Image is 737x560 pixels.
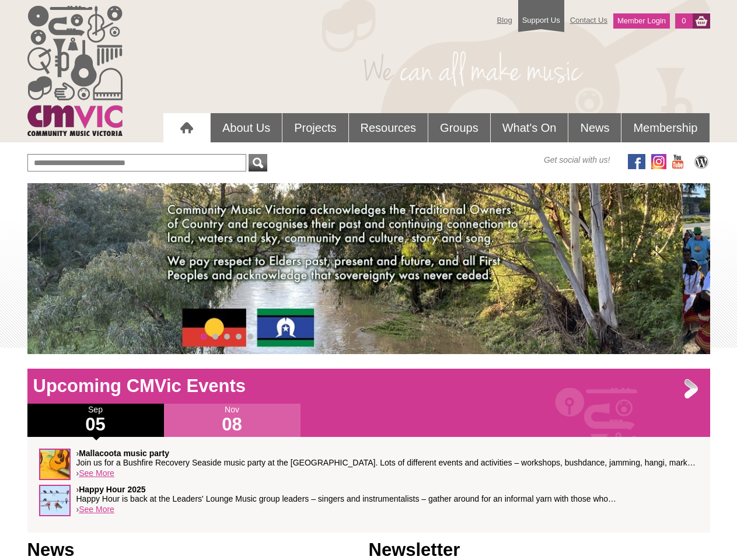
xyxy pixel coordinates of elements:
[428,113,490,142] a: Groups
[164,404,301,437] div: Nov
[613,13,670,29] a: Member Login
[27,404,164,437] div: Sep
[76,485,698,503] p: › Happy Hour is back at the Leaders' Lounge Music group leaders – singers and instrumentalists – ...
[211,113,282,142] a: About Us
[79,485,145,494] strong: Happy Hour 2025
[39,449,698,485] div: ›
[491,10,518,30] a: Blog
[621,113,709,142] a: Membership
[349,113,428,142] a: Resources
[39,485,71,516] img: Happy_Hour_sq.jpg
[693,154,710,169] img: CMVic Blog
[79,449,169,458] strong: Mallacoota music party
[39,449,71,480] img: SqueezeSucknPluck-sq.jpg
[544,154,610,166] span: Get social with us!
[564,10,613,30] a: Contact Us
[79,468,114,478] a: See More
[388,314,584,331] a: Click here to FIND EVENTS
[27,415,164,434] h1: 05
[79,505,114,514] a: See More
[380,335,675,345] a: inclusive, accessible community music events throughout [GEOGRAPHIC_DATA]
[76,449,698,467] p: › Join us for a Bushfire Recovery Seaside music party at the [GEOGRAPHIC_DATA]. Lots of different...
[282,113,348,142] a: Projects
[27,374,710,398] h1: Upcoming CMVic Events
[380,317,698,334] h2: ›
[651,154,666,169] img: icon-instagram.png
[675,13,692,29] a: 0
[27,6,123,136] img: cmvic_logo.png
[39,485,698,521] div: ›
[491,113,568,142] a: What's On
[164,415,301,434] h1: 08
[568,113,621,142] a: News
